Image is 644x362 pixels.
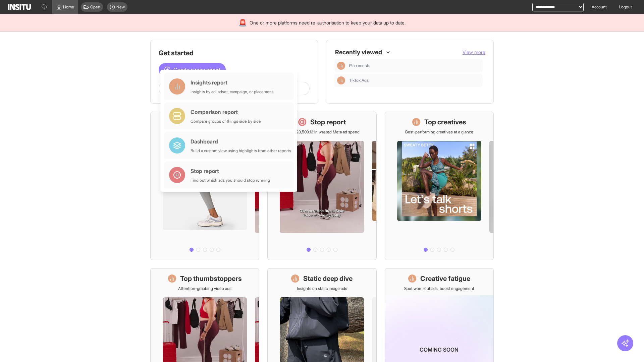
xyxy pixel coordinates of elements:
[173,66,220,74] span: Create a new report
[310,117,346,127] h1: Stop report
[191,119,261,124] div: Compare groups of things side by side
[90,4,100,10] span: Open
[191,137,291,145] div: Dashboard
[116,4,125,10] span: New
[191,89,273,95] div: Insights by ad, adset, campaign, or placement
[180,274,242,283] h1: Top thumbstoppers
[303,274,353,283] h1: Static deep dive
[349,63,480,68] span: Placements
[191,108,261,116] div: Comparison report
[405,129,473,135] p: Best-performing creatives at a glance
[349,78,480,83] span: TikTok Ads
[349,63,370,68] span: Placements
[191,148,291,154] div: Build a custom view using highlights from other reports
[63,4,74,10] span: Home
[337,62,345,70] div: Insights
[238,18,247,27] div: 🚨
[159,63,226,76] button: Create a new report
[349,78,369,83] span: TikTok Ads
[385,112,494,260] a: Top creativesBest-performing creatives at a glance
[337,76,345,84] div: Insights
[8,4,31,10] img: Logo
[463,49,485,55] span: View more
[159,48,310,58] h1: Get started
[297,286,347,291] p: Insights on static image ads
[191,178,270,183] div: Find out which ads you should stop running
[284,129,360,135] p: Save £23,509.13 in wasted Meta ad spend
[250,19,406,26] span: One or more platforms need re-authorisation to keep your data up to date.
[463,49,485,56] button: View more
[424,117,466,127] h1: Top creatives
[267,112,376,260] a: Stop reportSave £23,509.13 in wasted Meta ad spend
[191,167,270,175] div: Stop report
[178,286,231,291] p: Attention-grabbing video ads
[191,78,273,86] div: Insights report
[150,112,259,260] a: What's live nowSee all active ads instantly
